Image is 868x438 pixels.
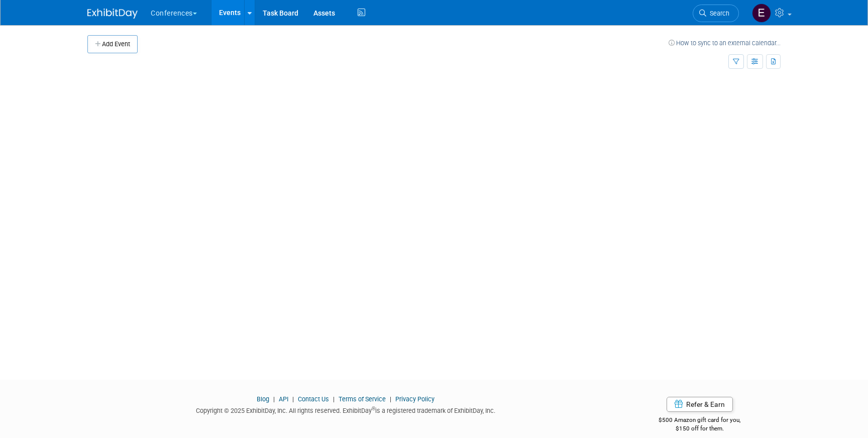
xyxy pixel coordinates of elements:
a: API [279,395,288,403]
span: | [331,395,337,403]
sup: ® [372,406,375,411]
span: | [271,395,277,403]
a: Contact Us [298,395,329,403]
span: Search [706,10,729,17]
a: Refer & Earn [667,397,733,412]
img: Erin Anderson [752,4,771,23]
a: Blog [257,395,269,403]
div: Copyright © 2025 ExhibitDay, Inc. All rights reserved. ExhibitDay is a registered trademark of Ex... [87,404,604,415]
a: How to sync to an external calendar... [669,39,781,47]
div: $150 off for them. [619,424,781,433]
div: $500 Amazon gift card for you, [619,409,781,432]
a: Terms of Service [339,395,386,403]
a: Privacy Policy [395,395,435,403]
img: ExhibitDay [87,9,138,19]
span: | [290,395,296,403]
button: Add Event [87,35,138,53]
a: Search [693,5,739,22]
span: | [387,395,394,403]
